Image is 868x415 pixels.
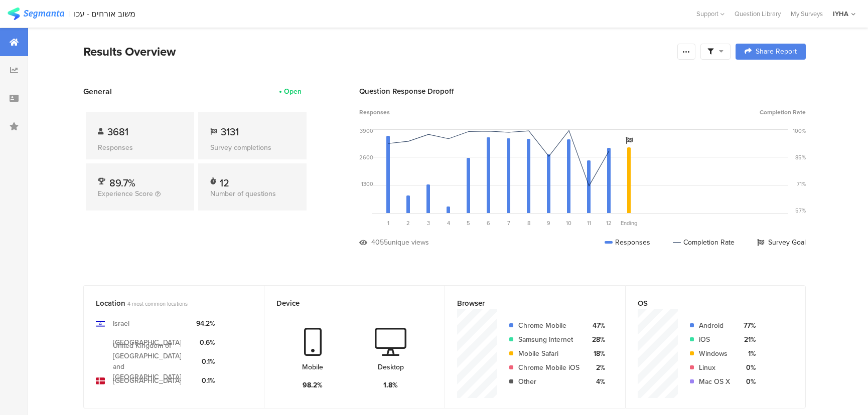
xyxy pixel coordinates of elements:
[797,180,806,188] div: 71%
[518,334,580,345] div: Samsung Internet
[68,8,70,20] div: |
[303,380,323,390] div: 98.2%
[757,237,806,248] div: Survey Goal
[605,237,650,248] div: Responses
[786,9,828,19] a: My Surveys
[127,300,188,308] span: 4 most common locations
[388,237,429,248] div: unique views
[220,175,229,185] div: 12
[696,6,725,22] div: Support
[619,219,639,227] div: Ending
[518,362,580,373] div: Chrome Mobile iOS
[756,48,797,55] span: Share Report
[196,318,215,329] div: 94.2%
[699,376,730,387] div: Mac OS X
[738,320,756,331] div: 77%
[738,376,756,387] div: 0%
[113,375,182,386] div: [GEOGRAPHIC_DATA]
[588,348,605,359] div: 18%
[378,362,404,372] div: Desktop
[276,298,416,309] div: Device
[98,188,153,199] span: Experience Score
[360,127,373,135] div: 3900
[467,219,470,227] span: 5
[730,9,786,19] a: Question Library
[107,124,128,139] span: 3681
[588,320,605,331] div: 47%
[359,108,390,117] span: Responses
[457,298,597,309] div: Browser
[74,9,135,19] div: משוב אורחים - עכו
[588,362,605,373] div: 2%
[566,219,571,227] span: 10
[738,334,756,345] div: 21%
[83,43,672,61] div: Results Overview
[8,8,64,20] img: segmanta logo
[196,337,215,348] div: 0.6%
[302,362,323,372] div: Mobile
[98,142,182,153] div: Responses
[518,348,580,359] div: Mobile Safari
[738,362,756,373] div: 0%
[793,127,806,135] div: 100%
[795,153,806,161] div: 85%
[606,219,612,227] span: 12
[447,219,450,227] span: 4
[406,219,410,227] span: 2
[387,219,389,227] span: 1
[587,219,591,227] span: 11
[210,188,276,199] span: Number of questions
[626,137,633,144] i: Survey Goal
[588,376,605,387] div: 4%
[518,320,580,331] div: Chrome Mobile
[196,356,215,367] div: 0.1%
[383,380,398,390] div: 1.8%
[699,362,730,373] div: Linux
[795,206,806,215] div: 57%
[113,318,129,329] div: Israel
[699,334,730,345] div: iOS
[738,348,756,359] div: 1%
[113,337,182,348] div: [GEOGRAPHIC_DATA]
[699,348,730,359] div: Windows
[284,86,302,97] div: Open
[83,86,112,97] span: General
[109,175,135,190] span: 89.7%
[833,9,848,19] div: IYHA
[427,219,430,227] span: 3
[96,298,235,309] div: Location
[673,237,735,248] div: Completion Rate
[196,375,215,386] div: 0.1%
[547,219,550,227] span: 9
[359,86,806,97] div: Question Response Dropoff
[487,219,490,227] span: 6
[507,219,510,227] span: 7
[113,340,188,382] div: United Kingdom of [GEOGRAPHIC_DATA] and [GEOGRAPHIC_DATA]
[361,180,373,188] div: 1300
[638,298,777,309] div: OS
[527,219,530,227] span: 8
[588,334,605,345] div: 28%
[210,142,295,153] div: Survey completions
[221,124,239,139] span: 3131
[760,108,806,117] span: Completion Rate
[518,376,580,387] div: Other
[359,153,373,161] div: 2600
[371,237,388,248] div: 4055
[699,320,730,331] div: Android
